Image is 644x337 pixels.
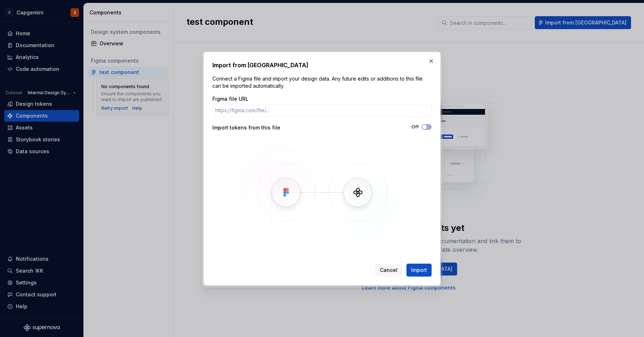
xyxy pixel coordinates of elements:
[212,124,322,131] div: Import tokens from this file
[375,264,402,277] button: Cancel
[212,104,432,117] input: https://figma.com/file/...
[212,75,432,90] p: Connect a Figma file and import your design data. Any future edits or additions to this file can ...
[406,264,432,277] button: Import
[380,267,397,274] span: Cancel
[212,95,248,103] label: Figma file URL
[411,124,419,130] label: Off
[212,61,432,69] h2: Import from [GEOGRAPHIC_DATA]
[411,267,427,274] span: Import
